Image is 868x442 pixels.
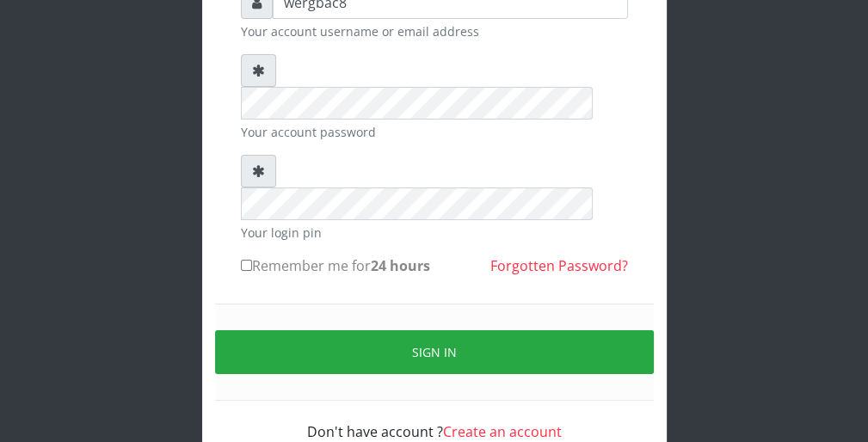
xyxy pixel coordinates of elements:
button: Sign in [215,330,654,374]
a: Create an account [443,422,562,441]
label: Remember me for [241,255,430,276]
input: Remember me for24 hours [241,260,252,271]
small: Your account username or email address [241,22,628,40]
small: Your login pin [241,224,628,242]
div: Don't have account ? [241,401,628,442]
small: Your account password [241,123,628,141]
a: Forgotten Password? [490,256,628,275]
b: 24 hours [371,256,430,275]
